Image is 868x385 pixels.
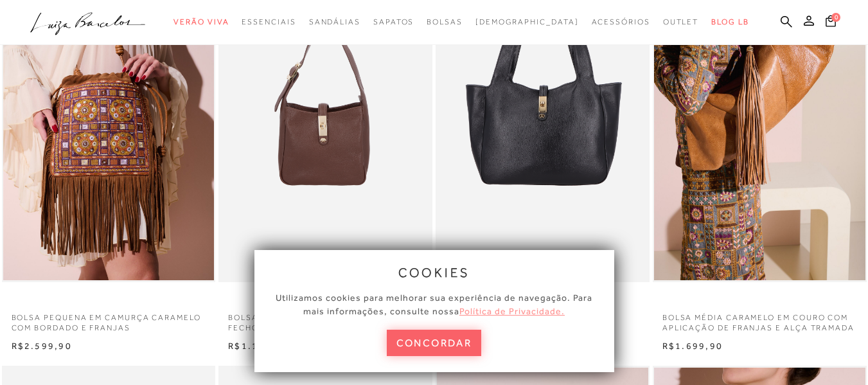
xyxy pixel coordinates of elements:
[822,14,840,31] button: 0
[242,17,296,26] span: Essenciais
[12,341,72,351] span: R$2.599,90
[427,17,463,26] span: Bolsas
[663,17,699,26] span: Outlet
[592,10,650,34] a: categoryNavScreenReaderText
[309,17,360,26] span: Sandálias
[228,341,288,351] span: R$1.199,90
[662,341,723,351] span: R$1.699,90
[2,305,216,334] a: BOLSA PEQUENA EM CAMURÇA CARAMELO COM BORDADO E FRANJAS
[475,17,579,26] span: [DEMOGRAPHIC_DATA]
[663,10,699,34] a: categoryNavScreenReaderText
[242,10,296,34] a: categoryNavScreenReaderText
[427,10,463,34] a: categoryNavScreenReaderText
[398,265,470,280] span: cookies
[218,305,432,334] a: BOLSA PEQUENA EM COURO CAFÉ COM FECHO DOURADO E ALÇA REGULÁVEL
[373,10,414,34] a: categoryNavScreenReaderText
[831,13,840,22] span: 0
[373,17,414,26] span: Sapatos
[173,10,229,34] a: categoryNavScreenReaderText
[276,292,592,316] span: Utilizamos cookies para melhorar sua experiência de navegação. Para mais informações, consulte nossa
[475,10,579,34] a: noSubCategoriesText
[592,17,650,26] span: Acessórios
[459,306,565,316] a: Política de Privacidade.
[653,305,867,334] a: BOLSA MÉDIA CARAMELO EM COURO COM APLICAÇÃO DE FRANJAS E ALÇA TRAMADA
[711,10,748,34] a: BLOG LB
[387,330,482,356] button: concordar
[711,17,748,26] span: BLOG LB
[309,10,360,34] a: categoryNavScreenReaderText
[173,17,229,26] span: Verão Viva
